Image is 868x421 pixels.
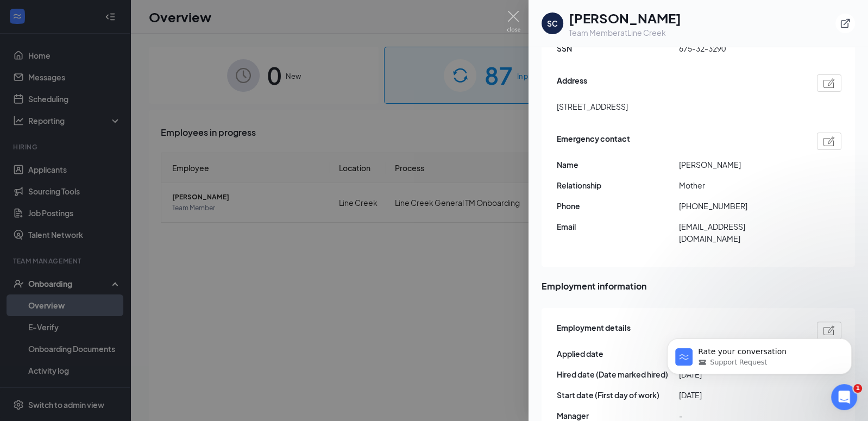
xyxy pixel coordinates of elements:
span: Emergency contact [557,133,630,150]
span: 1 [853,384,862,393]
span: Name [557,159,679,171]
span: 675-32-3290 [679,42,801,54]
svg: ExternalLink [840,18,851,29]
div: Team Member at Line Creek [569,27,681,38]
div: SC [547,18,558,29]
span: [PERSON_NAME] [679,159,801,171]
span: Employment information [542,279,855,293]
iframe: Intercom notifications message [651,316,868,392]
span: [DATE] [679,389,801,401]
span: [EMAIL_ADDRESS][DOMAIN_NAME] [679,221,801,244]
span: Hired date (Date marked hired) [557,368,679,380]
h1: [PERSON_NAME] [569,9,681,27]
span: Address [557,74,587,92]
button: ExternalLink [835,14,855,33]
span: Start date (First day of work) [557,389,679,401]
span: Email [557,221,679,233]
iframe: Intercom live chat [831,384,857,410]
span: Relationship [557,179,679,191]
span: Phone [557,200,679,212]
span: Mother [679,179,801,191]
span: Applied date [557,348,679,360]
span: [PHONE_NUMBER] [679,200,801,212]
span: [STREET_ADDRESS] [557,100,628,112]
span: SSN [557,42,679,54]
span: Employment details [557,322,631,339]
